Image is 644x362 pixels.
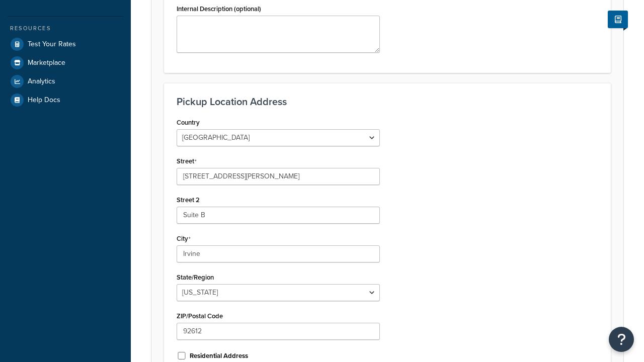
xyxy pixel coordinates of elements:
a: Test Your Rates [8,35,123,53]
a: Marketplace [8,54,123,72]
label: Street 2 [177,196,200,204]
label: Internal Description (optional) [177,5,261,13]
span: Help Docs [28,96,60,105]
a: Help Docs [8,91,123,109]
label: Residential Address [190,351,248,360]
span: Analytics [28,77,55,86]
div: Resources [8,24,123,33]
label: City [177,235,191,243]
span: Test Your Rates [28,40,76,49]
label: Country [177,119,200,126]
h3: Pickup Location Address [177,96,598,107]
label: State/Region [177,274,214,281]
button: Show Help Docs [608,11,628,28]
span: Marketplace [28,59,65,67]
label: Street [177,157,197,165]
button: Open Resource Center [609,327,634,352]
a: Analytics [8,72,123,90]
label: ZIP/Postal Code [177,312,223,320]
